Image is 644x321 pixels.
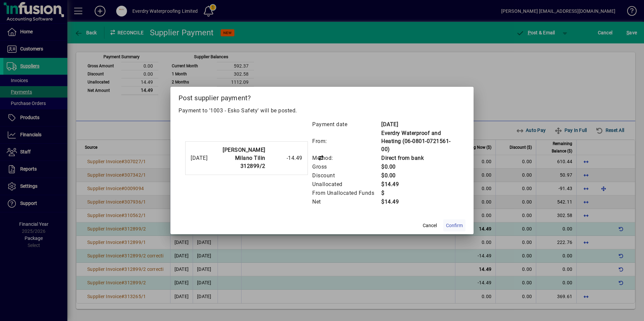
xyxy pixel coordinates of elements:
strong: [PERSON_NAME] Milano Tilin 312899/2 [223,147,265,169]
td: From Unallocated Funds [312,189,381,198]
td: Method: [312,154,381,163]
td: [DATE] [381,120,459,129]
td: From: [312,129,381,154]
span: Confirm [446,222,463,229]
td: Gross [312,163,381,171]
td: $0.00 [381,171,459,180]
span: Cancel [423,222,437,229]
td: Unallocated [312,180,381,189]
div: [DATE] [191,154,207,162]
button: Cancel [419,219,441,231]
td: Net [312,198,381,206]
h2: Post supplier payment? [170,87,474,106]
td: $0.00 [381,163,459,171]
td: Payment date [312,120,381,129]
td: Discount [312,171,381,180]
td: $ [381,189,459,198]
p: Payment to '1003 - Esko Safety' will be posted. [179,107,465,115]
td: Direct from bank [381,154,459,163]
td: $14.49 [381,198,459,206]
td: Everdry Waterproof and Heating (06-0801-0721561-00) [381,129,459,154]
button: Confirm [443,219,465,231]
div: -14.49 [269,154,302,162]
td: $14.49 [381,180,459,189]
